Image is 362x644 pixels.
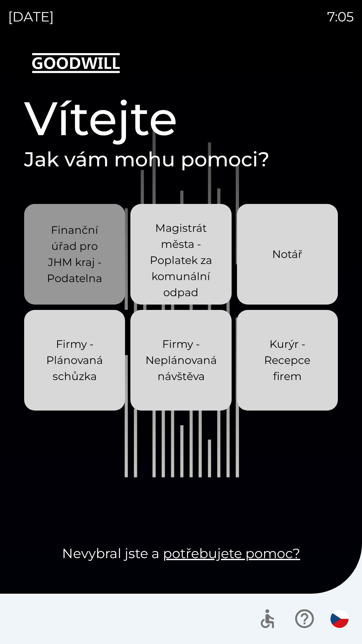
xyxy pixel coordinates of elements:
[130,204,231,305] button: Magistrát města - Poplatek za komunální odpad
[327,7,354,27] p: 7:05
[24,147,338,172] h2: Jak vám mohu pomoci?
[145,336,217,384] p: Firmy - Neplánovaná návštěva
[24,90,338,147] h1: Vítejte
[8,7,54,27] p: [DATE]
[40,336,109,384] p: Firmy - Plánovaná schůzka
[24,204,125,305] button: Finanční úřad pro JHM kraj - Podatelna
[40,222,109,286] p: Finanční úřad pro JHM kraj - Podatelna
[237,204,338,305] button: Notář
[24,310,125,411] button: Firmy - Plánovaná schůzka
[130,310,231,411] button: Firmy - Neplánovaná návštěva
[24,543,338,563] p: Nevybral jste a
[253,336,322,384] p: Kurýr - Recepce firem
[237,310,338,411] button: Kurýr - Recepce firem
[24,47,338,79] img: Logo
[146,220,215,301] p: Magistrát města - Poplatek za komunální odpad
[272,246,302,262] p: Notář
[330,610,349,628] img: cs flag
[163,545,300,561] a: potřebujete pomoc?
